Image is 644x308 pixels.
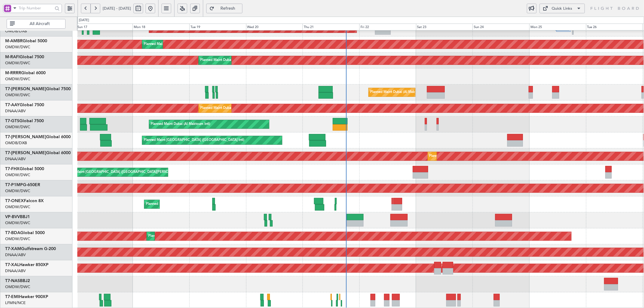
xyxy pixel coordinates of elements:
[206,4,242,13] button: Refresh
[5,39,47,43] a: M-AMBRGlobal 5000
[5,220,30,226] a: OMDW/DWC
[151,120,210,129] div: Planned Maint Dubai (Al Maktoum Intl)
[200,56,260,65] div: Planned Maint Dubai (Al Maktoum Intl)
[5,55,44,59] a: M-RAFIGlobal 7500
[5,183,40,187] a: T7-P1MPG-650ER
[5,247,56,251] a: T7-XAMGulfstream G-200
[5,252,26,258] a: DNAA/ABV
[5,108,26,114] a: DNAA/ABV
[5,199,24,203] span: T7-ONEX
[5,215,30,219] a: VP-BVVBBJ1
[303,24,359,31] div: Thu 21
[5,44,30,50] a: OMDW/DWC
[5,263,19,267] span: T7-XAL
[416,24,473,31] div: Sat 23
[5,236,30,242] a: OMDW/DWC
[5,103,20,107] span: T7-AAY
[5,215,20,219] span: VP-BVV
[5,295,19,299] span: T7-EMI
[246,24,303,31] div: Wed 20
[5,124,30,130] a: OMDW/DWC
[5,28,27,34] a: OMDB/DXB
[5,204,30,210] a: OMDW/DWC
[5,135,46,139] span: T7-[PERSON_NAME]
[76,24,133,31] div: Sun 17
[5,167,20,171] span: T7-FHX
[5,103,44,107] a: T7-AAYGlobal 7500
[7,19,66,29] button: All Aircraft
[5,263,49,267] a: T7-XALHawker 850XP
[5,119,44,123] a: T7-GTSGlobal 7500
[529,24,586,31] div: Mon 25
[5,87,71,91] a: T7-[PERSON_NAME]Global 7500
[5,119,19,123] span: T7-GTS
[5,231,20,235] span: T7-BDA
[5,188,30,194] a: OMDW/DWC
[5,140,27,146] a: OMDB/DXB
[5,199,44,203] a: T7-ONEXFalcon 8X
[5,247,21,251] span: T7-XAM
[473,24,529,31] div: Sun 24
[189,24,246,31] div: Tue 19
[5,151,46,155] span: T7-[PERSON_NAME]
[5,39,23,43] span: M-AMBR
[5,87,46,91] span: T7-[PERSON_NAME]
[19,4,53,13] input: Trip Number
[5,156,26,162] a: DNAA/ABV
[103,6,131,11] span: [DATE] - [DATE]
[370,88,430,97] div: Planned Maint Dubai (Al Maktoum Intl)
[5,151,71,155] a: T7-[PERSON_NAME]Global 6000
[5,71,46,75] a: M-RRRRGlobal 6000
[552,6,572,12] div: Quick Links
[359,24,416,31] div: Fri 22
[5,135,71,139] a: T7-[PERSON_NAME]Global 6000
[148,232,208,241] div: Planned Maint Dubai (Al Maktoum Intl)
[5,92,30,98] a: OMDW/DWC
[5,172,30,178] a: OMDW/DWC
[200,104,260,113] div: Planned Maint Dubai (Al Maktoum Intl)
[5,268,26,274] a: DNAA/ABV
[79,18,89,23] div: [DATE]
[586,24,643,31] div: Tue 26
[5,183,23,187] span: T7-P1MP
[133,24,189,31] div: Mon 18
[5,167,44,171] a: T7-FHXGlobal 5000
[5,55,20,59] span: M-RAFI
[146,200,196,209] div: Planned Maint Geneva (Cointrin)
[144,40,203,49] div: Planned Maint Dubai (Al Maktoum Intl)
[216,6,240,11] span: Refresh
[540,4,585,13] button: Quick Links
[5,231,45,235] a: T7-BDAGlobal 5000
[5,284,30,290] a: OMDW/DWC
[62,168,185,177] div: Planned Maint [GEOGRAPHIC_DATA] ([GEOGRAPHIC_DATA][PERSON_NAME])
[429,152,489,161] div: Planned Maint Dubai (Al Maktoum Intl)
[144,136,245,145] div: Planned Maint [GEOGRAPHIC_DATA] ([GEOGRAPHIC_DATA] Intl)
[16,22,63,26] span: All Aircraft
[5,279,20,283] span: T7-NAS
[5,300,26,306] a: LFMN/NCE
[5,76,30,82] a: OMDW/DWC
[5,60,30,66] a: OMDW/DWC
[5,279,30,283] a: T7-NASBBJ2
[5,71,21,75] span: M-RRRR
[5,295,48,299] a: T7-EMIHawker 900XP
